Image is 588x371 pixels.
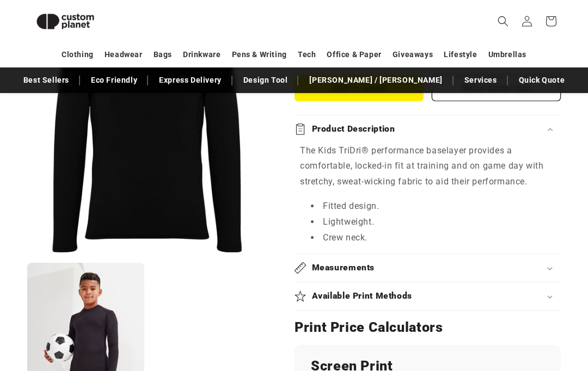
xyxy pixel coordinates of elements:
a: Eco Friendly [85,71,143,90]
a: Office & Paper [327,45,381,64]
a: Giveaways [393,45,433,64]
summary: Measurements [295,254,561,282]
a: Tech [298,45,316,64]
a: Express Delivery [154,71,227,90]
a: Umbrellas [488,45,526,64]
a: Best Sellers [18,71,75,90]
a: Pens & Writing [232,45,287,64]
a: Quick Quote [513,71,571,90]
iframe: Chat Widget [401,253,588,371]
img: Custom Planet [27,4,103,39]
p: The Kids TriDri® performance baselayer provides a comfortable, locked-in fit at training and on g... [300,143,555,190]
a: Services [459,71,503,90]
summary: Available Print Methods [295,282,561,310]
li: Crew neck. [311,230,555,246]
a: [PERSON_NAME] / [PERSON_NAME] [304,71,448,90]
h2: Available Print Methods [312,290,413,302]
a: Bags [154,45,172,64]
a: Drinkware [183,45,220,64]
li: Fitted design. [311,199,555,214]
a: Headwear [105,45,143,64]
summary: Search [491,9,515,33]
h2: Measurements [312,262,375,274]
summary: Product Description [295,115,561,143]
h2: Print Price Calculators [295,319,561,336]
li: Lightweight. [311,214,555,230]
h2: Product Description [312,123,395,135]
a: Lifestyle [444,45,477,64]
a: Design Tool [238,71,293,90]
a: Clothing [62,45,94,64]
